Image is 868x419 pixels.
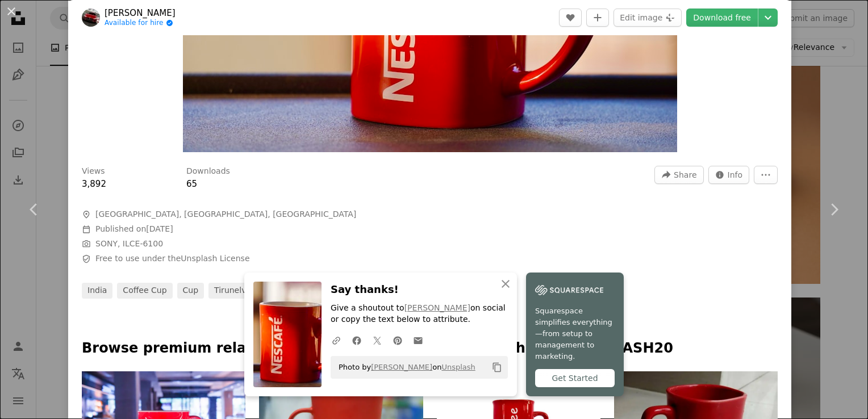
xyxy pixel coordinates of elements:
a: Next [800,155,868,264]
a: cup [177,283,205,299]
span: 65 [186,179,197,189]
p: Give a shoutout to on social or copy the text below to attribute. [331,303,508,325]
a: Share on Facebook [347,329,367,351]
img: Go to Egner Arnold's profile [82,9,100,27]
a: [PERSON_NAME] [371,363,432,371]
button: Copy to clipboard [487,358,507,377]
h3: Say thanks! [331,282,508,298]
a: [PERSON_NAME] [105,7,176,19]
button: Edit image [614,9,682,27]
div: Get Started [535,369,615,387]
a: Share on Twitter [367,329,387,351]
button: Like [559,9,582,27]
button: Stats about this image [708,166,750,184]
a: coffee cup [117,283,172,299]
button: SONY, ILCE-6100 [95,238,163,250]
span: Share [674,166,696,183]
a: Share over email [408,329,428,351]
span: [GEOGRAPHIC_DATA], [GEOGRAPHIC_DATA], [GEOGRAPHIC_DATA] [95,209,356,220]
a: Available for hire [105,19,176,28]
a: tirunelveli [208,283,261,299]
a: india [82,283,112,299]
img: file-1747939142011-51e5cc87e3c9 [535,282,603,299]
button: Add to Collection [586,9,609,27]
a: Unsplash License [181,254,249,263]
button: More Actions [754,166,778,184]
h3: Downloads [186,166,230,177]
h3: Views [82,166,105,177]
time: February 18, 2022 at 7:46:52 PM GMT+6:30 [146,224,173,233]
a: Squarespace simplifies everything—from setup to management to marketing.Get Started [526,273,624,396]
span: Published on [95,224,173,233]
a: Unsplash [441,363,475,371]
p: Browse premium related images on iStock | Save 20% with code UNSPLASH20 [82,340,778,358]
button: Choose download size [758,9,778,27]
span: Photo by on [333,358,475,376]
button: Share this image [654,166,703,184]
a: Share on Pinterest [387,329,408,351]
span: 3,892 [82,179,106,189]
a: [PERSON_NAME] [404,303,470,312]
a: Download free [686,9,758,27]
span: Free to use under the [95,253,250,265]
span: Info [728,166,743,183]
span: Squarespace simplifies everything—from setup to management to marketing. [535,305,615,362]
